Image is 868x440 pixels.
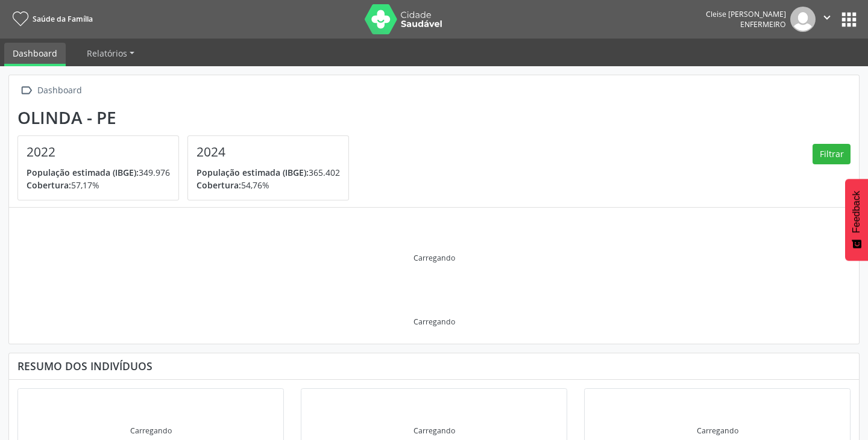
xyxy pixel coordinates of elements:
div: Dashboard [35,82,84,99]
h4: 2024 [197,144,340,160]
button: Filtrar [813,144,851,164]
div: Resumo dos indivíduos [17,359,851,373]
span: População estimada (IBGE): [197,167,309,178]
p: 365.402 [197,166,340,179]
span: Enfermeiro [740,19,786,29]
span: Feedback [851,191,862,233]
button: Feedback - Mostrar pesquisa [845,179,868,261]
i:  [820,11,834,24]
span: População estimada (IBGE): [27,167,139,178]
a:  Dashboard [17,82,84,99]
a: Saúde da Família [8,9,93,29]
span: Saúde da Família [33,14,93,24]
img: img [790,7,816,32]
span: Cobertura: [27,179,71,191]
span: Relatórios [87,48,127,59]
p: 349.976 [27,166,170,179]
div: Carregando [414,426,455,436]
p: 54,76% [197,179,340,191]
a: Dashboard [4,43,66,66]
div: Carregando [130,426,172,436]
span: Cobertura: [197,179,241,191]
div: Carregando [697,426,738,436]
i:  [17,82,35,99]
button: apps [838,9,860,30]
p: 57,17% [27,179,170,191]
button:  [816,7,838,32]
div: Cleise [PERSON_NAME] [706,9,786,19]
div: Carregando [414,253,455,263]
h4: 2022 [27,144,170,160]
a: Relatórios [78,43,143,64]
div: Carregando [414,317,455,327]
div: Olinda - PE [17,108,357,128]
